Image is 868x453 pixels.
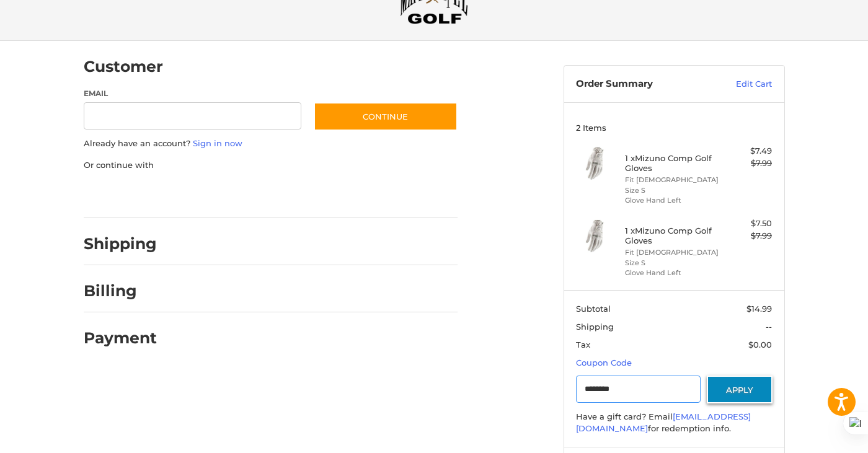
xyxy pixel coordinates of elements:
li: Glove Hand Left [625,268,720,278]
h2: Shipping [84,234,157,253]
button: Continue [314,102,458,131]
iframe: Google Customer Reviews [766,420,868,453]
span: Tax [576,340,590,350]
li: Glove Hand Left [625,195,720,206]
span: Shipping [576,322,614,332]
h2: Customer [84,57,163,76]
h3: Order Summary [576,78,709,90]
li: Size S [625,258,720,268]
iframe: PayPal-paypal [79,183,172,206]
li: Fit [DEMOGRAPHIC_DATA] [625,175,720,185]
h4: 1 x Mizuno Comp Golf Gloves [625,226,720,246]
p: Already have an account? [84,138,458,150]
div: $7.50 [723,218,772,230]
span: -- [766,322,772,332]
a: Coupon Code [576,358,632,367]
button: Apply [707,376,773,403]
span: Subtotal [576,304,611,314]
li: Size S [625,185,720,196]
div: $7.99 [723,230,772,242]
h2: Payment [84,328,157,348]
iframe: PayPal-venmo [290,183,383,206]
span: $14.99 [746,304,772,314]
div: Have a gift card? Email for redemption info. [576,411,772,435]
label: Email [84,88,302,99]
a: Sign in now [193,138,242,148]
div: $7.49 [723,145,772,157]
h4: 1 x Mizuno Comp Golf Gloves [625,153,720,174]
iframe: PayPal-paylater [185,183,278,206]
h2: Billing [84,281,156,301]
div: $7.99 [723,157,772,170]
h3: 2 Items [576,123,772,133]
span: $0.00 [748,340,772,350]
li: Fit [DEMOGRAPHIC_DATA] [625,247,720,258]
p: Or continue with [84,159,458,172]
a: Edit Cart [709,78,772,90]
input: Gift Certificate or Coupon Code [576,376,701,403]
